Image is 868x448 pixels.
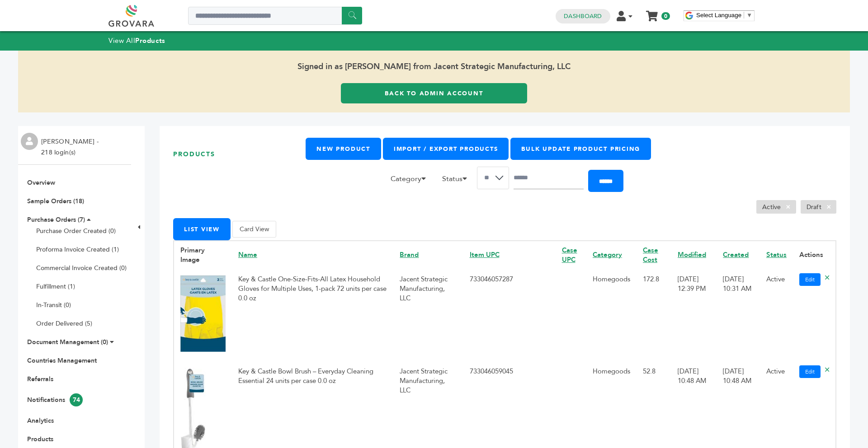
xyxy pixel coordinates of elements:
[661,12,670,20] span: 0
[180,275,226,351] img: No Image
[27,416,54,425] a: Analytics
[671,269,717,361] td: [DATE] 12:39 PM
[341,83,527,103] a: Back to Admin Account
[386,173,436,189] li: Category
[188,7,362,25] input: Search a product or brand...
[463,269,556,361] td: 733046057287
[717,269,760,361] td: [DATE] 10:31 AM
[799,273,821,286] a: Edit
[766,250,787,259] a: Status
[36,245,119,254] a: Proforma Invoice Created (1)
[637,269,671,361] td: 172.8
[756,200,796,214] li: Active
[27,338,108,346] a: Document Management (0)
[696,12,752,19] a: Select Language​
[27,178,55,187] a: Overview
[781,201,796,212] span: ×
[696,12,741,19] span: Select Language
[510,138,651,160] a: Bulk Update Product Pricing
[36,301,71,309] a: In-Transit (0)
[383,138,509,160] a: Import / Export Products
[586,269,637,361] td: Homegoods
[21,133,38,150] img: profile.png
[27,356,97,365] a: Countries Management
[27,375,53,383] a: Referrals
[108,36,165,45] a: View AllProducts
[70,393,83,406] span: 74
[27,215,85,224] a: Purchase Orders (7)
[36,227,116,235] a: Purchase Order Created (0)
[647,8,657,18] a: My Cart
[801,200,836,214] li: Draft
[799,365,821,378] a: Edit
[562,246,577,264] a: Case UPC
[27,396,83,404] a: Notifications74
[36,264,127,272] a: Commercial Invoice Created (0)
[746,12,752,19] span: ▼
[232,221,276,238] button: Card View
[238,250,257,259] a: Name
[173,218,231,240] button: List View
[36,282,75,291] a: Fulfillment (1)
[514,167,584,189] input: Search
[564,12,602,20] a: Dashboard
[36,319,92,328] a: Order Delivered (5)
[723,250,749,259] a: Created
[18,51,850,83] span: Signed in as [PERSON_NAME] from Jacent Strategic Manufacturing, LLC
[174,241,232,269] th: Primary Image
[470,250,500,259] a: Item UPC
[643,246,658,264] a: Case Cost
[27,435,53,443] a: Products
[393,269,463,361] td: Jacent Strategic Manufacturing, LLC
[793,241,836,269] th: Actions
[760,269,793,361] td: Active
[593,250,622,259] a: Category
[821,201,836,212] span: ×
[306,138,381,160] a: New Product
[678,250,706,259] a: Modified
[41,136,101,158] li: [PERSON_NAME] - 218 login(s)
[400,250,419,259] a: Brand
[173,138,306,171] h1: Products
[135,36,165,45] strong: Products
[27,197,84,205] a: Sample Orders (18)
[438,173,477,189] li: Status
[232,269,393,361] td: Key & Castle One-Size-Fits-All Latex Household Gloves for Multiple Uses, 1-pack 72 units per case...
